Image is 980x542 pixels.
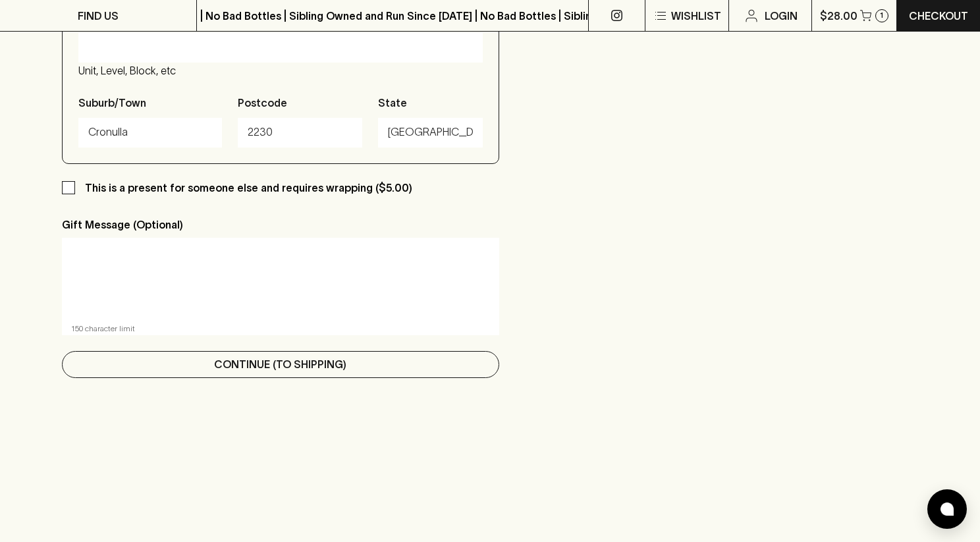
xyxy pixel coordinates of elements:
span: Unit, Level, Block, etc [78,65,176,76]
p: Postcode [238,95,287,111]
p: State [378,95,407,111]
p: 1 [880,12,883,19]
p: Login [765,8,798,24]
p: Gift Message (Optional) [62,217,499,232]
button: Continue (To Shipping) [62,351,499,378]
p: Wishlist [671,8,721,24]
p: $28.00 [820,8,857,24]
p: This is a present for someone else and requires wrapping ($5.00) [85,180,412,196]
p: Suburb/Town [78,95,146,111]
p: Checkout [909,8,968,24]
p: 150 character limit [71,322,490,335]
p: Continue (To Shipping) [214,356,346,372]
img: bubble-icon [940,502,954,516]
p: FIND US [78,8,119,24]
